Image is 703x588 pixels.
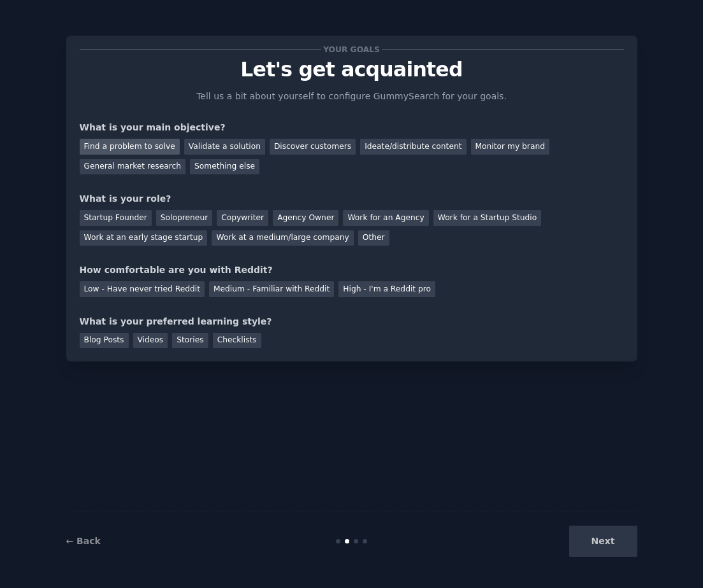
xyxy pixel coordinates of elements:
div: Work at a medium/large company [212,230,353,246]
div: Work at an early stage startup [80,230,208,246]
div: Discover customers [270,139,356,155]
div: Startup Founder [80,210,152,226]
div: How comfortable are you with Reddit? [80,263,624,277]
div: Work for an Agency [343,210,428,226]
div: Monitor my brand [471,139,549,155]
div: Videos [133,333,168,349]
span: Your goals [321,43,382,56]
div: Agency Owner [273,210,338,226]
div: Medium - Familiar with Reddit [209,281,334,297]
p: Let's get acquainted [80,59,624,81]
a: ← Back [66,536,101,546]
div: Copywriter [217,210,268,226]
div: Other [358,230,389,246]
div: Checklists [213,333,261,349]
div: Find a problem to solve [80,139,180,155]
div: Validate a solution [184,139,265,155]
div: Low - Have never tried Reddit [80,281,205,297]
div: Something else [190,159,259,175]
div: High - I'm a Reddit pro [338,281,435,297]
div: Ideate/distribute content [360,139,466,155]
div: What is your main objective? [80,121,624,134]
div: Stories [172,333,208,349]
p: Tell us a bit about yourself to configure GummySearch for your goals. [191,90,512,103]
div: General market research [80,159,186,175]
div: Solopreneur [156,210,212,226]
div: Blog Posts [80,333,129,349]
div: What is your preferred learning style? [80,315,624,328]
div: Work for a Startup Studio [433,210,541,226]
div: What is your role? [80,192,624,206]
